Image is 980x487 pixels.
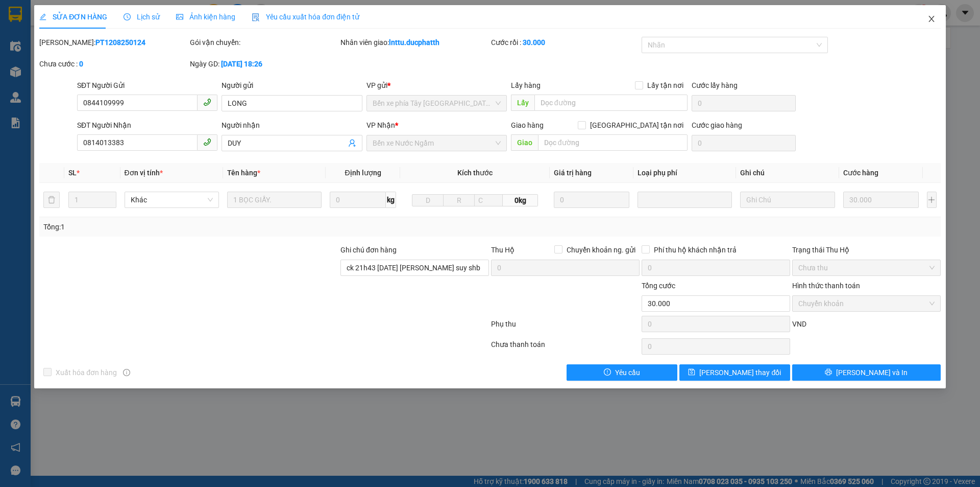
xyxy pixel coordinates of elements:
div: Tổng: 1 [43,221,378,233]
input: Cước lấy hàng [692,95,796,111]
input: Dọc đường [538,134,688,151]
span: [PERSON_NAME] và In [836,367,908,378]
th: Loại phụ phí [633,163,736,183]
span: SL [68,169,77,177]
div: Người gửi [222,80,362,91]
b: 0 [79,60,83,68]
b: 30.000 [523,38,545,47]
input: Ghi Chú [740,192,835,208]
span: Lấy tận nơi [643,80,688,91]
div: SĐT Người Nhận [77,120,217,131]
button: printer[PERSON_NAME] và In [792,364,941,381]
span: info-circle [123,369,130,376]
div: Nhân viên giao: [340,37,489,48]
span: Xuất hóa đơn hàng [52,367,121,378]
div: [PERSON_NAME]: [39,37,188,48]
span: Yêu cầu [615,367,640,378]
span: SỬA ĐƠN HÀNG [39,13,107,21]
span: Định lượng [345,169,381,177]
input: D [412,194,444,206]
label: Cước giao hàng [692,121,742,129]
div: Cước rồi : [491,37,640,48]
span: Giao hàng [511,121,544,129]
span: Chuyển khoản [798,296,935,311]
input: 0 [843,192,919,208]
button: plus [927,192,937,208]
span: user-add [348,139,356,147]
b: lnttu.ducphatth [389,38,439,47]
label: Cước lấy hàng [692,81,738,89]
b: [DATE] 18:26 [221,60,262,68]
span: Cước hàng [843,169,878,177]
span: Lịch sử [124,13,160,21]
div: Chưa thanh toán [490,339,641,357]
div: Trạng thái Thu Hộ [792,244,941,256]
span: Bến xe phía Tây Thanh Hóa [373,96,501,111]
span: Giao [511,134,538,151]
input: Dọc đường [534,95,688,111]
span: [PERSON_NAME] thay đổi [699,367,781,378]
input: C [474,194,503,206]
span: Tên hàng [227,169,260,177]
span: phone [203,98,211,106]
span: Kích thước [457,169,493,177]
button: save[PERSON_NAME] thay đổi [679,364,790,381]
span: close [927,15,936,23]
span: VP Nhận [366,121,395,129]
span: Ảnh kiện hàng [176,13,235,21]
span: Tổng cước [642,282,675,290]
div: Gói vận chuyển: [190,37,338,48]
span: 0kg [503,194,537,206]
span: Lấy [511,95,534,111]
span: Lấy hàng [511,81,541,89]
span: printer [825,368,832,377]
input: 0 [554,192,630,208]
span: Thu Hộ [491,246,514,254]
span: edit [39,13,46,20]
div: SĐT Người Gửi [77,80,217,91]
div: Phụ thu [490,318,641,336]
input: R [443,194,475,206]
input: Ghi chú đơn hàng [340,260,489,276]
button: exclamation-circleYêu cầu [567,364,677,381]
span: Chưa thu [798,260,935,275]
span: clock-circle [124,13,131,20]
input: VD: Bàn, Ghế [227,192,322,208]
b: PT1208250124 [95,38,145,47]
span: Đơn vị tính [125,169,163,177]
span: Bến xe Nước Ngầm [373,135,501,151]
div: Chưa cước : [39,58,188,69]
span: Yêu cầu xuất hóa đơn điện tử [252,13,359,21]
th: Ghi chú [736,163,839,183]
span: picture [176,13,183,20]
span: kg [386,192,396,208]
span: Chuyển khoản ng. gửi [562,244,640,256]
span: exclamation-circle [604,368,611,377]
label: Ghi chú đơn hàng [340,246,397,254]
span: [GEOGRAPHIC_DATA] tận nơi [586,120,688,131]
span: VND [792,320,806,328]
button: Close [917,5,946,34]
span: Khác [131,192,213,207]
label: Hình thức thanh toán [792,282,860,290]
span: save [688,368,695,377]
img: icon [252,13,260,21]
button: delete [43,192,60,208]
span: phone [203,138,211,146]
div: VP gửi [366,80,507,91]
div: Người nhận [222,120,362,131]
span: Phí thu hộ khách nhận trả [650,244,741,256]
input: Cước giao hàng [692,135,796,151]
span: Giá trị hàng [554,169,592,177]
div: Ngày GD: [190,58,338,69]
